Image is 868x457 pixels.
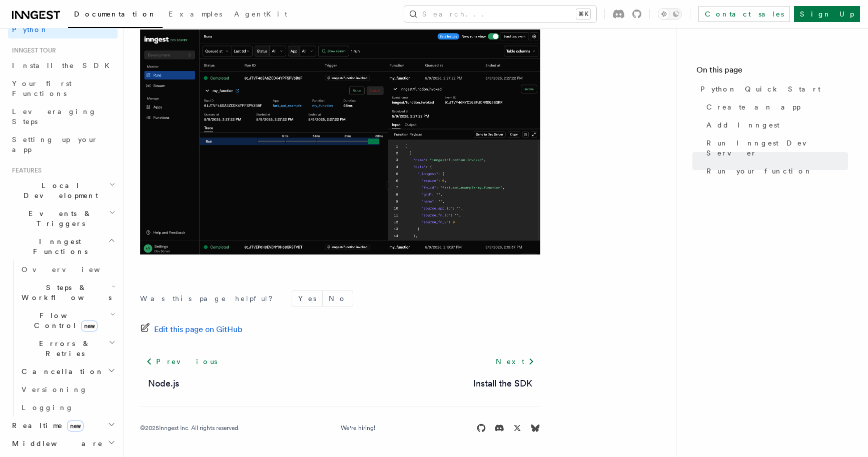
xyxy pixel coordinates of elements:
button: Middleware [8,434,118,452]
a: Run Inngest Dev Server [702,134,848,162]
a: Python [8,20,118,38]
span: Logging [22,403,74,411]
a: Node.js [148,376,179,390]
a: Versioning [18,380,118,398]
span: Local Development [8,180,109,200]
span: Your first Functions [12,79,72,97]
span: Python Quick Start [700,84,820,94]
span: Run Inngest Dev Server [706,138,848,158]
span: Overview [22,265,125,273]
span: Realtime [8,420,84,430]
a: Next [490,352,540,370]
span: Steps & Workflows [18,282,112,302]
a: Run your function [702,162,848,180]
button: Realtimenew [8,416,118,434]
span: Flow Control [18,310,110,330]
button: Steps & Workflows [18,278,118,306]
span: Features [8,166,42,174]
span: Create an app [706,102,800,112]
span: Leveraging Steps [12,107,97,125]
button: Errors & Retries [18,334,118,362]
span: Examples [169,10,222,18]
a: Sign Up [794,6,860,22]
button: Search...⌘K [404,6,596,22]
a: Previous [140,352,223,370]
div: Inngest Functions [8,260,118,416]
button: Local Development [8,176,118,204]
a: Install the SDK [473,376,532,390]
span: Run your function [706,166,812,176]
button: Inngest Functions [8,232,118,260]
span: Inngest Functions [8,236,108,256]
button: Events & Triggers [8,204,118,232]
button: Yes [292,291,322,306]
a: AgentKit [228,3,293,27]
span: Python [12,25,49,33]
a: Add Inngest [702,116,848,134]
a: We're hiring! [341,424,375,432]
a: Edit this page on GitHub [140,322,243,336]
a: Examples [163,3,228,27]
div: © 2025 Inngest Inc. All rights reserved. [140,424,240,432]
a: Overview [18,260,118,278]
span: Setting up your app [12,135,98,153]
button: Flow Controlnew [18,306,118,334]
a: Leveraging Steps [8,102,118,130]
span: Events & Triggers [8,208,109,228]
span: AgentKit [234,10,287,18]
img: quick-start-run.png [140,29,540,254]
span: Cancellation [18,366,104,376]
span: Add Inngest [706,120,779,130]
span: Documentation [74,10,157,18]
span: Inngest tour [8,46,56,54]
button: Cancellation [18,362,118,380]
span: Versioning [22,385,88,393]
a: Logging [18,398,118,416]
a: Documentation [68,3,163,28]
a: Install the SDK [8,56,118,74]
p: Was this page helpful? [140,293,280,303]
a: Your first Functions [8,74,118,102]
button: Toggle dark mode [658,8,682,20]
a: Create an app [702,98,848,116]
a: Contact sales [698,6,790,22]
span: Edit this page on GitHub [154,322,243,336]
button: No [323,291,353,306]
span: Middleware [8,438,103,448]
a: Python Quick Start [696,80,848,98]
span: Install the SDK [12,61,116,69]
span: new [67,420,84,431]
kbd: ⌘K [576,9,590,19]
h4: On this page [696,64,848,80]
span: new [81,320,98,331]
span: Errors & Retries [18,338,109,358]
a: Setting up your app [8,130,118,158]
